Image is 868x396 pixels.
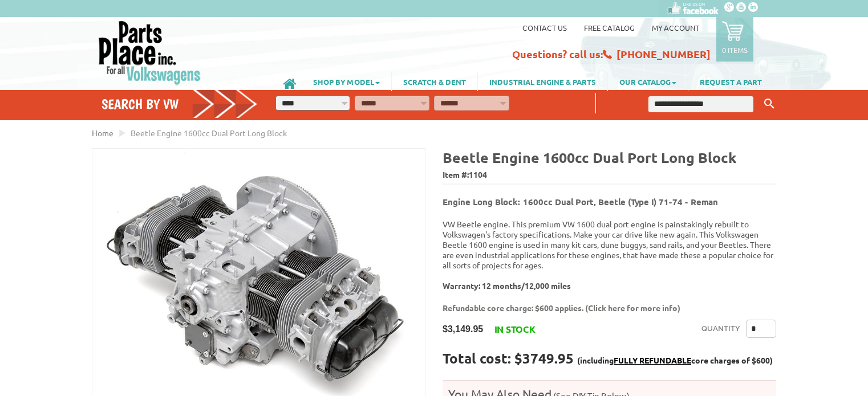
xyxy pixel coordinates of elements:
a: OUR CATALOG [608,72,688,91]
p: VW Beetle engine. This premium VW 1600 dual port engine is painstakingly rebuilt to Volkswagen's ... [443,219,776,291]
h4: Search by VW [102,96,258,112]
span: 1104 [469,169,487,179]
span: In stock [494,323,536,335]
a: SCRATCH & DENT [392,72,477,91]
span: (including core charges of $600) [577,355,773,365]
b: Engine Long Block: 1600cc Dual Port, Beetle (Type I) 71-74 - Reman [443,196,718,207]
a: REQUEST A PART [688,72,773,91]
b: Warranty: 12 months/12,000 miles [443,280,571,291]
p: Refundable core charge: $600 applies. ( ) [443,302,768,314]
a: INDUSTRIAL ENGINE & PARTS [478,72,607,91]
img: Parts Place Inc! [98,20,202,85]
strong: Total cost: $3749.95 [443,349,574,367]
a: Contact us [522,23,567,32]
a: Free Catalog [584,23,635,32]
a: Home [92,128,113,138]
b: Beetle Engine 1600cc Dual Port Long Block [443,148,736,166]
span: Item #: [443,167,776,183]
a: FULLY REFUNDABLE [614,355,691,365]
span: $3,149.95 [443,324,483,334]
a: My Account [652,23,699,32]
span: Beetle Engine 1600cc Dual Port Long Block [131,128,287,138]
a: SHOP BY MODEL [302,72,391,91]
a: Click here for more info [588,303,678,313]
label: Quantity [701,320,740,338]
p: 0 items [722,45,748,55]
button: Keyword Search [761,95,778,113]
a: 0 items [716,17,753,62]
